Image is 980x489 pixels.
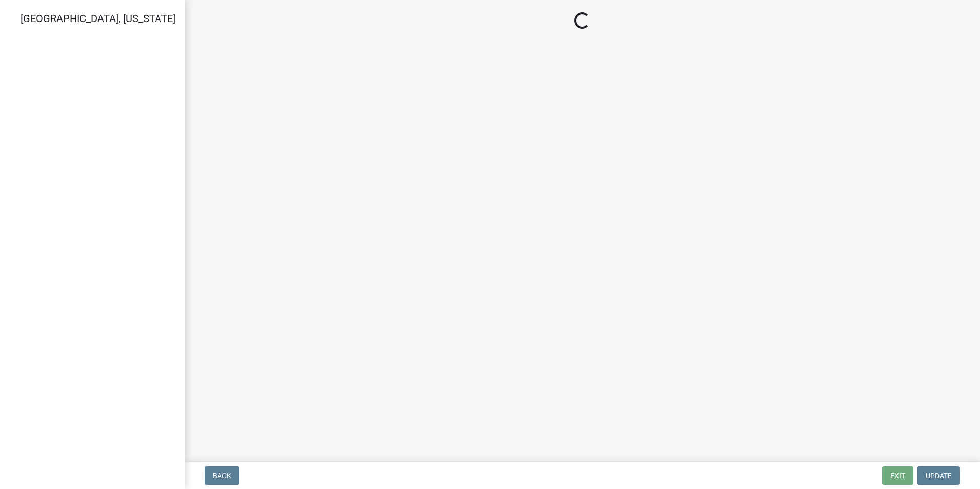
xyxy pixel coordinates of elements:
[21,12,175,25] span: [GEOGRAPHIC_DATA], [US_STATE]
[926,472,952,480] span: Update
[917,466,960,485] button: Update
[213,472,231,480] span: Back
[882,466,913,485] button: Exit
[205,466,239,485] button: Back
